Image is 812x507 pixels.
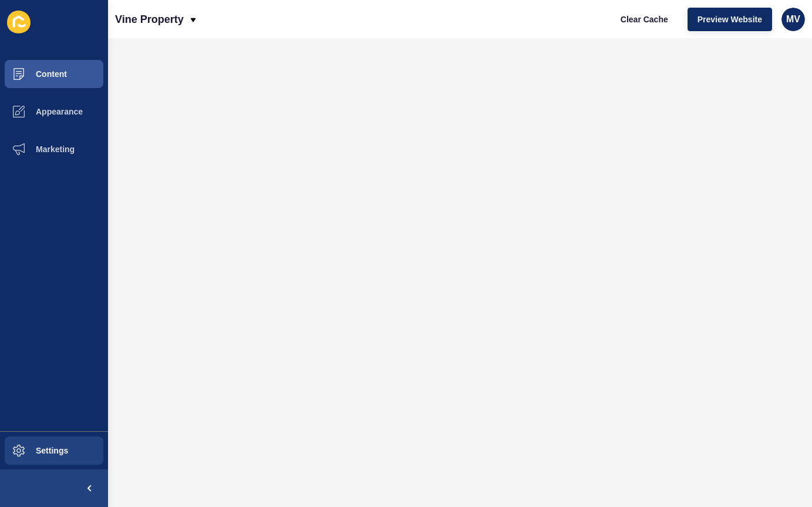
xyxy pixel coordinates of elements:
[688,8,772,31] button: Preview Website
[611,8,678,31] button: Clear Cache
[621,14,668,25] span: Clear Cache
[115,5,184,34] p: Vine Property
[786,14,800,25] span: MV
[698,14,762,25] span: Preview Website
